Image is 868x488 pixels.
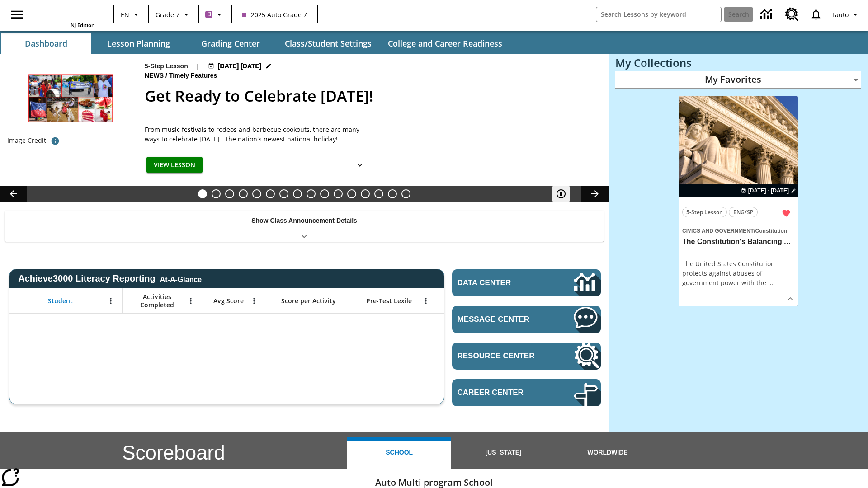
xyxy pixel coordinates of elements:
span: Civics and Government [682,228,754,234]
div: From music festivals to rodeos and barbecue cookouts, there are many ways to celebrate [DATE]—the... [145,125,371,144]
button: Grading Center [185,33,276,54]
button: Show Details [783,292,797,305]
button: [US_STATE] [451,437,555,469]
button: Jul 17 - Jun 30 Choose Dates [206,61,274,71]
button: Lesson Planning [93,33,184,54]
p: Image Credit [7,136,46,145]
span: Achieve3000 Literacy Reporting [18,273,202,284]
span: Constitution [755,228,788,234]
span: / [165,72,167,79]
a: Career Center [452,379,601,406]
h2: Get Ready to Celebrate Juneteenth! [145,84,598,108]
span: Career Center [458,388,547,397]
span: NJ Edition [71,22,94,28]
a: Resource Center, Will open in new tab [780,2,804,27]
button: Worldwide [556,437,660,469]
a: Data Center [755,2,780,27]
button: Remove from Favorites [778,205,794,221]
div: My Favorites [615,71,861,89]
span: Resource Center [458,352,547,361]
button: Pause [552,186,570,202]
span: 2025 Auto Grade 7 [242,10,307,19]
span: 5-Step Lesson [686,207,723,217]
span: EN [121,10,129,19]
button: ENG/SP [729,207,758,217]
span: Activities Completed [127,293,187,309]
button: Slide 9 Attack of the Terrifying Tomatoes [307,189,316,198]
button: Class/Student Settings [278,33,379,54]
div: Home [36,3,94,28]
button: Slide 5 Cruise Ships: Making Waves [252,189,261,198]
button: Slide 7 The Last Homesteaders [279,189,288,198]
button: Slide 6 Private! Keep Out! [266,189,275,198]
button: Dashboard [1,33,91,54]
button: Open Menu [419,294,433,308]
a: Data Center [452,269,601,296]
span: Grade 7 [156,10,179,19]
button: Slide 15 The Constitution's Balancing Act [388,189,397,198]
div: Pause [552,186,579,202]
span: Data Center [458,278,543,287]
button: 5-Step Lesson [682,207,727,217]
span: Message Center [458,315,547,324]
a: Notifications [804,3,828,26]
span: Pre-Test Lexile [366,297,412,305]
button: Open side menu [4,1,30,28]
div: Show Class Announcement Details [5,211,604,242]
button: Slide 14 Career Lesson [374,189,383,198]
input: search field [596,7,721,22]
button: Profile/Settings [828,6,864,23]
span: From music festivals to rodeos and barbecue cookouts, there are many ways to celebrate Juneteenth... [145,125,371,144]
p: 5-Step Lesson [145,61,188,71]
button: Slide 11 The Invasion of the Free CD [334,189,343,198]
span: B [207,9,211,20]
div: The United States Constitution protects against abuses of government power with the [682,259,794,287]
button: Slide 16 Point of View [401,189,410,198]
button: School [347,437,451,469]
button: Slide 4 Time for Moon Rules? [239,189,248,198]
span: | [195,61,199,71]
div: At-A-Glance [160,274,202,284]
span: Student [48,297,73,305]
span: / [754,228,755,234]
button: Slide 2 Back On Earth [212,189,221,198]
a: Message Center [452,306,601,333]
div: lesson details [679,96,798,307]
span: Score per Activity [281,297,336,305]
button: Slide 8 Solar Power to the People [293,189,302,198]
button: Slide 13 Pre-release lesson [361,189,370,198]
button: Slide 3 Free Returns: A Gain or a Drain? [225,189,234,198]
span: ENG/SP [733,207,753,217]
h3: My Collections [615,56,861,69]
button: Slide 1 Get Ready to Celebrate Juneteenth! [198,189,207,198]
span: News [145,71,165,81]
span: Topic: Civics and Government/Constitution [682,225,794,235]
button: College and Career Readiness [381,33,509,54]
button: Open Menu [184,294,198,308]
button: Lesson carousel, Next [581,186,609,202]
button: Boost Class color is purple. Change class color [202,6,228,23]
span: Timely Features [169,71,219,81]
button: Show Details [351,157,369,174]
h3: The Constitution's Balancing Act [682,237,794,247]
a: Resource Center, Will open in new tab [452,343,601,370]
button: View Lesson [146,157,203,174]
button: Slide 12 Mixed Practice: Citing Evidence [347,189,356,198]
span: [DATE] [DATE] [218,61,262,71]
button: Grade: Grade 7, Select a grade [152,6,195,23]
span: … [768,278,773,287]
button: Image credit: Top, left to right: Aaron of L.A. Photography/Shutterstock; Aaron of L.A. Photograp... [46,133,64,149]
a: Home [36,4,94,22]
button: Language: EN, Select a language [117,6,146,23]
span: [DATE] - [DATE] [748,187,789,195]
button: Open Menu [104,294,118,308]
p: Show Class Announcement Details [251,216,357,225]
img: Photos of red foods and of people celebrating Juneteenth at parades, Opal's Walk, and at a rodeo. [7,61,134,133]
button: Slide 10 Fashion Forward in Ancient Rome [320,189,329,198]
span: Avg Score [213,297,244,305]
button: Aug 24 - Aug 24 Choose Dates [739,187,798,195]
span: Tauto [831,10,849,19]
button: Open Menu [247,294,261,308]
